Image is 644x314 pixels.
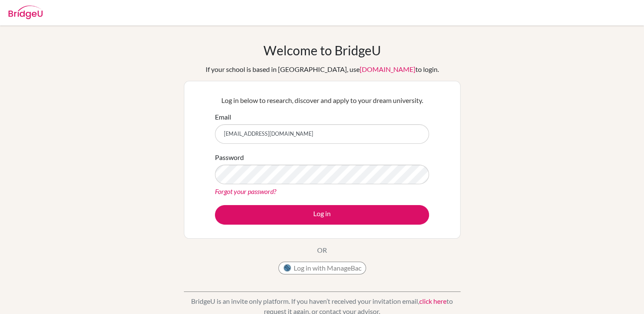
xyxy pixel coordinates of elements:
[360,65,415,73] a: [DOMAIN_NAME]
[9,6,43,19] img: Bridge-U
[215,152,244,163] label: Password
[419,297,447,305] a: click here
[317,245,327,255] p: OR
[215,205,429,225] button: Log in
[206,64,439,74] div: If your school is based in [GEOGRAPHIC_DATA], use to login.
[278,262,366,274] button: Log in with ManageBac
[263,43,381,58] h1: Welcome to BridgeU
[215,112,231,122] label: Email
[215,95,429,106] p: Log in below to research, discover and apply to your dream university.
[215,187,276,195] a: Forgot your password?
